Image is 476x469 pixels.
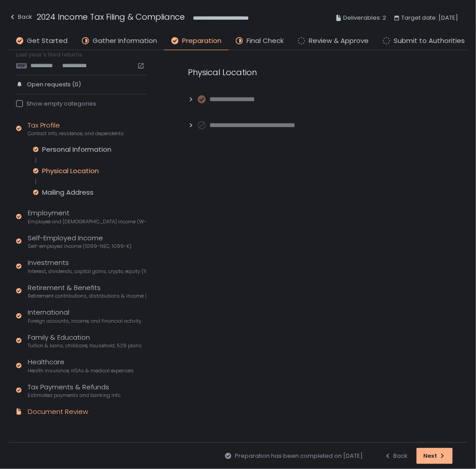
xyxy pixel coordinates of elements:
[246,36,284,46] span: Final Check
[28,357,134,374] div: Healthcare
[28,218,146,225] span: Employee and [DEMOGRAPHIC_DATA] income (W-2s)
[42,188,93,197] div: Mailing Address
[28,268,146,275] span: Interest, dividends, capital gains, crypto, equity (1099s, K-1s)
[28,342,142,349] span: Tuition & loans, childcare, household, 529 plans
[28,120,124,137] div: Tax Profile
[37,11,185,23] h1: 2024 Income Tax Filing & Compliance
[423,452,446,460] div: Next
[27,81,81,89] span: Open requests (0)
[28,333,142,350] div: Family & Education
[28,208,146,225] div: Employment
[28,243,132,250] span: Self-employed income (1099-NEC, 1099-K)
[28,258,146,275] div: Investments
[416,448,453,464] button: Next
[28,293,146,299] span: Retirement contributions, distributions & income (1099-R, 5498)
[394,36,465,46] span: Submit to Authorities
[384,452,408,460] div: Back
[309,36,369,46] span: Review & Approve
[28,392,120,399] span: Estimated payments and banking info
[9,12,32,22] div: Back
[182,36,221,46] span: Preparation
[235,452,363,460] span: Preparation has been completed on [DATE]
[42,145,111,154] div: Personal Information
[188,66,449,78] div: Physical Location
[28,382,120,399] div: Tax Payments & Refunds
[16,51,146,69] div: Last year's filed returns
[28,407,88,417] div: Document Review
[28,130,124,137] span: Contact info, residence, and dependents
[28,233,132,250] div: Self-Employed Income
[343,13,386,23] span: Deliverables: 2
[27,36,68,46] span: Get Started
[28,307,141,324] div: International
[28,283,146,300] div: Retirement & Benefits
[28,367,134,374] span: Health insurance, HSAs & medical expenses
[93,36,157,46] span: Gather Information
[9,11,32,26] button: Back
[384,448,408,464] button: Back
[42,166,99,175] div: Physical Location
[28,318,141,324] span: Foreign accounts, income, and financial activity
[401,13,458,23] span: Target date: [DATE]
